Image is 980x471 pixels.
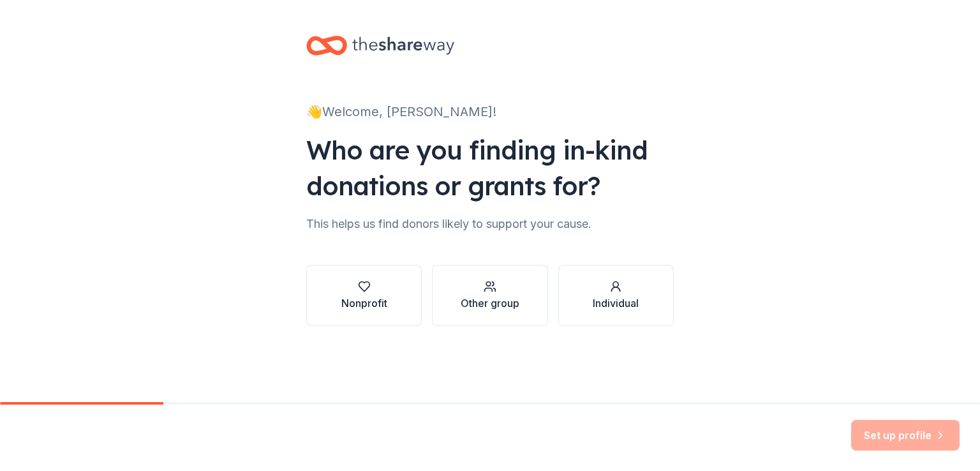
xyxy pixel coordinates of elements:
div: Other group [461,295,519,311]
div: Individual [593,295,639,311]
div: Nonprofit [341,295,387,311]
button: Nonprofit [306,265,422,326]
div: 👋 Welcome, [PERSON_NAME]! [306,101,674,122]
button: Other group [432,265,547,326]
button: Individual [558,265,674,326]
div: Who are you finding in-kind donations or grants for? [306,132,674,204]
div: This helps us find donors likely to support your cause. [306,214,674,234]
